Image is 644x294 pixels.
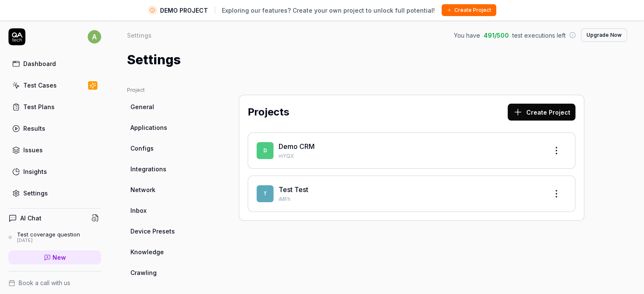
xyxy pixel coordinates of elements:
a: Configs [127,140,208,156]
button: Upgrade Now [581,28,627,42]
div: Test Cases [23,81,57,90]
a: Book a call with us [8,278,101,287]
a: General [127,99,208,115]
a: Results [8,120,101,137]
a: Settings [8,185,101,201]
a: Applications [127,120,208,135]
button: Create Project [508,104,575,121]
a: Integrations [127,161,208,177]
button: Create Project [442,4,496,16]
span: You have [454,31,480,40]
span: a [88,30,101,44]
span: test executions left [512,31,566,40]
button: a [88,28,101,45]
p: mYQX [279,152,541,160]
div: Issues [23,146,43,154]
span: Inbox [130,206,146,215]
span: Exploring our features? Create your own project to unlock full potential! [222,6,435,15]
span: New [53,253,66,262]
span: Crawling [130,268,157,277]
a: Crawling [127,265,208,280]
span: Book a call with us [19,278,70,287]
a: Device Presets [127,223,208,239]
div: [DATE] [17,238,80,244]
p: iMFh [279,195,541,203]
a: Issues [8,142,101,158]
a: Network [127,182,208,198]
a: Test Cases [8,77,101,93]
a: Inbox [127,203,208,218]
h2: Projects [248,104,289,120]
a: Knowledge [127,244,208,260]
div: Insights [23,167,47,176]
span: Applications [130,123,167,132]
h1: Settings [127,50,181,69]
a: New [8,250,101,264]
span: Integrations [130,165,166,173]
div: Dashboard [23,59,56,68]
span: Configs [130,144,154,153]
h4: AI Chat [20,214,41,223]
span: Knowledge [130,247,164,256]
div: Project [127,86,208,94]
a: Test coverage question[DATE] [8,231,101,244]
div: Test Plans [23,102,55,111]
div: Settings [127,31,152,39]
a: Dashboard [8,55,101,72]
a: Demo CRM [279,142,315,151]
span: 491 / 500 [484,31,509,40]
a: Test Plans [8,99,101,115]
span: D [257,142,274,159]
span: General [130,102,154,111]
span: DEMO PROJECT [160,6,208,15]
div: Test coverage question [17,231,80,238]
span: T [257,185,274,202]
span: Device Presets [130,227,175,236]
span: Network [130,185,155,194]
a: Insights [8,163,101,180]
div: Settings [23,189,48,198]
a: Test Test [279,185,308,194]
div: Results [23,124,45,133]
